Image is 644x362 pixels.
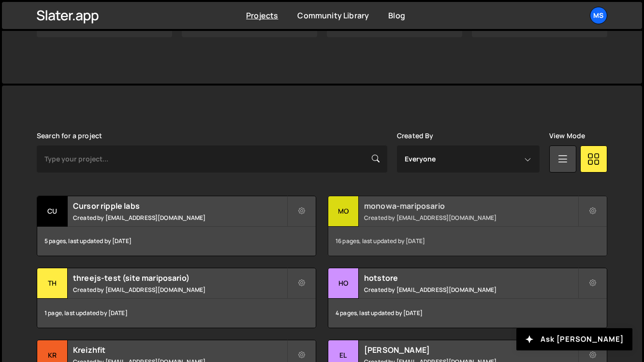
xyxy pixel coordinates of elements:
[397,132,434,140] label: Created By
[246,10,278,21] a: Projects
[328,268,607,328] a: ho hotstore Created by [EMAIL_ADDRESS][DOMAIN_NAME] 4 pages, last updated by [DATE]
[73,201,287,211] h2: Cursor ripple labs
[37,132,102,140] label: Search for a project
[590,7,607,24] a: ms
[328,227,607,256] div: 16 pages, last updated by [DATE]
[37,145,387,173] input: Type your project...
[364,201,578,211] h2: monowa-mariposario
[297,10,369,21] a: Community Library
[549,132,585,140] label: View Mode
[364,273,578,283] h2: hotstore
[73,273,287,283] h2: threejs-test (site mariposario)
[73,345,287,355] h2: Kreizhfit
[37,268,68,299] div: th
[37,227,316,256] div: 5 pages, last updated by [DATE]
[37,268,316,328] a: th threejs-test (site mariposario) Created by [EMAIL_ADDRESS][DOMAIN_NAME] 1 page, last updated b...
[37,196,316,256] a: Cu Cursor ripple labs Created by [EMAIL_ADDRESS][DOMAIN_NAME] 5 pages, last updated by [DATE]
[364,286,578,294] small: Created by [EMAIL_ADDRESS][DOMAIN_NAME]
[516,328,632,350] button: Ask [PERSON_NAME]
[364,214,578,222] small: Created by [EMAIL_ADDRESS][DOMAIN_NAME]
[328,196,359,227] div: mo
[328,196,607,256] a: mo monowa-mariposario Created by [EMAIL_ADDRESS][DOMAIN_NAME] 16 pages, last updated by [DATE]
[37,196,68,227] div: Cu
[364,345,578,355] h2: [PERSON_NAME]
[328,268,359,299] div: ho
[37,299,316,328] div: 1 page, last updated by [DATE]
[328,299,607,328] div: 4 pages, last updated by [DATE]
[388,10,405,21] a: Blog
[73,214,287,222] small: Created by [EMAIL_ADDRESS][DOMAIN_NAME]
[73,286,287,294] small: Created by [EMAIL_ADDRESS][DOMAIN_NAME]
